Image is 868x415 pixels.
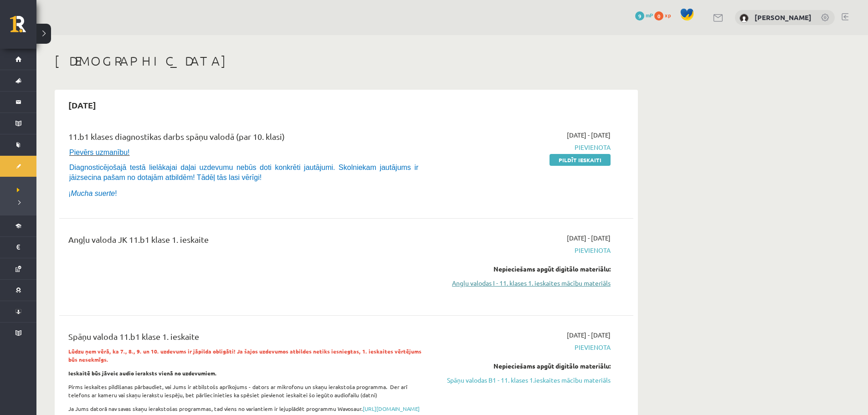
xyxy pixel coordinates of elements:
[68,330,425,347] div: Spāņu valoda 11.b1 klase 1. ieskaite
[567,130,611,140] span: [DATE] - [DATE]
[10,16,36,39] a: Rīgas 1. Tālmācības vidusskola
[646,11,653,19] span: mP
[654,11,663,20] span: 0
[71,190,115,197] i: Mucha suerte
[439,375,611,385] a: Spāņu valodas B1 - 11. klases 1.ieskaites mācību materiāls
[439,361,611,371] div: Nepieciešams apgūt digitālo materiālu:
[635,11,653,19] a: 9 mP
[439,278,611,288] a: Angļu valodas I - 11. klases 1. ieskaites mācību materiāls
[755,13,812,22] a: [PERSON_NAME]
[740,14,749,23] img: Alina Berjoza
[567,233,611,243] span: [DATE] - [DATE]
[69,149,130,156] span: Pievērs uzmanību!
[439,143,611,152] span: Pievienota
[68,405,425,413] p: Ja Jums datorā nav savas skaņu ierakstošas programmas, tad viens no variantiem ir lejuplādēt prog...
[68,190,117,197] span: ¡ !
[665,11,671,19] span: xp
[69,164,418,181] span: Diagnosticējošajā testā lielākajai daļai uzdevumu nebūs doti konkrēti jautājumi. Skolniekam jautā...
[439,343,611,352] span: Pievienota
[635,11,644,20] span: 9
[363,405,420,412] a: [URL][DOMAIN_NAME]
[439,264,611,274] div: Nepieciešams apgūt digitālo materiālu:
[567,330,611,340] span: [DATE] - [DATE]
[654,11,675,19] a: 0 xp
[55,53,638,69] h1: [DEMOGRAPHIC_DATA]
[68,369,217,377] strong: Ieskaitē būs jāveic audio ieraksts vienā no uzdevumiem.
[59,94,105,116] h2: [DATE]
[550,154,611,166] a: Pildīt ieskaiti
[439,246,611,255] span: Pievienota
[68,130,425,147] div: 11.b1 klases diagnostikas darbs spāņu valodā (par 10. klasi)
[68,348,421,363] strong: Lūdzu ņem vērā, ka 7., 8., 9. un 10. uzdevums ir jāpilda obligāti! Ja šajos uzdevumos atbildes ne...
[68,383,425,399] p: Pirms ieskaites pildīšanas pārbaudiet, vai Jums ir atbilstošs aprīkojums - dators ar mikrofonu un...
[68,233,425,250] div: Angļu valoda JK 11.b1 klase 1. ieskaite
